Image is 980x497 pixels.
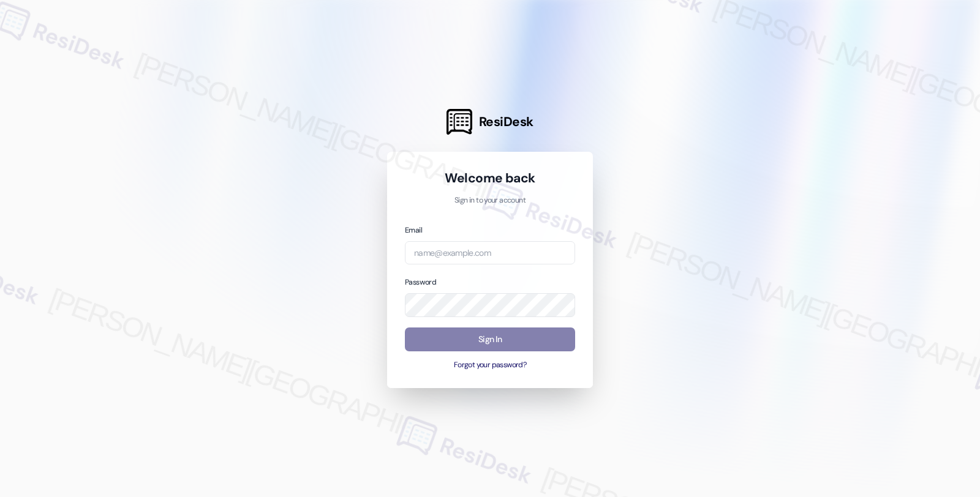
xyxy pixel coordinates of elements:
[405,170,575,187] h1: Welcome back
[405,327,575,351] button: Sign In
[405,360,575,371] button: Forgot your password?
[405,195,575,206] p: Sign in to your account
[479,113,533,130] span: ResiDesk
[405,241,575,265] input: name@example.com
[405,277,436,287] label: Password
[447,109,472,135] img: ResiDesk Logo
[405,225,422,235] label: Email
